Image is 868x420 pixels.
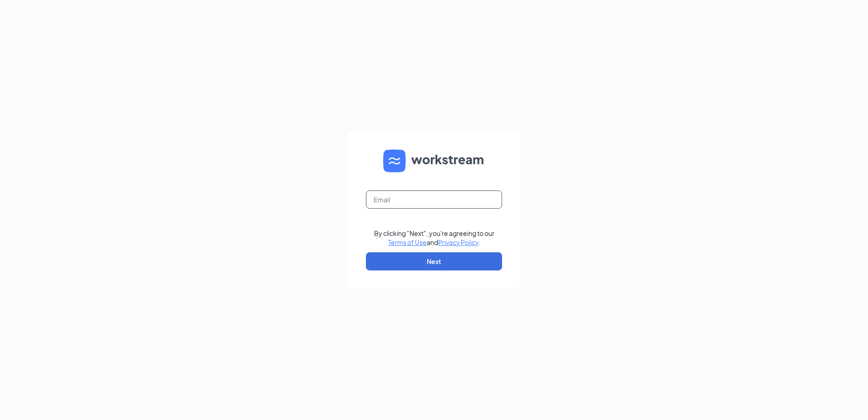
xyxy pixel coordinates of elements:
[388,238,427,246] a: Terms of Use
[366,190,502,209] input: Email
[438,238,478,246] a: Privacy Policy
[366,252,502,270] button: Next
[383,150,485,172] img: WS logo and Workstream text
[374,229,494,247] div: By clicking "Next", you're agreeing to our and .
